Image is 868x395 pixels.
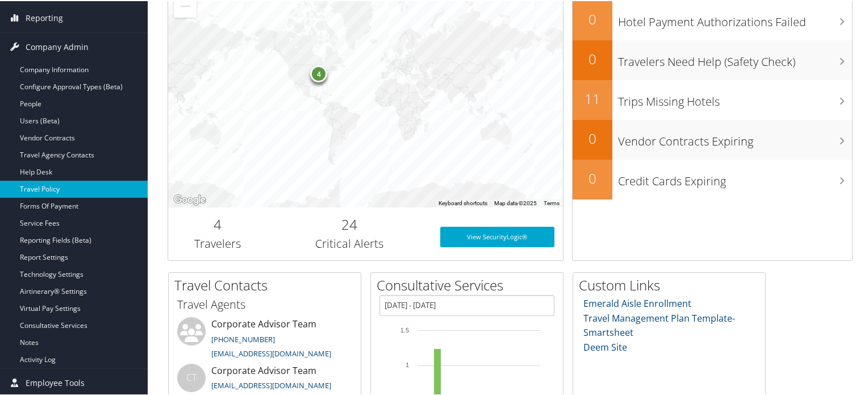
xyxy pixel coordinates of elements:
[579,275,765,294] h2: Custom Links
[583,340,627,352] a: Deem Site
[26,32,89,60] span: Company Admin
[276,214,423,233] h2: 24
[544,199,560,205] a: Terms (opens in new tab)
[573,88,612,107] h2: 11
[439,198,487,206] button: Keyboard shortcuts
[174,275,361,294] h2: Travel Contacts
[583,311,735,338] a: Travel Management Plan Template- Smartsheet
[440,226,555,246] a: View SecurityLogic®
[177,296,352,311] h3: Travel Agents
[211,379,331,389] a: [EMAIL_ADDRESS][DOMAIN_NAME]
[573,48,612,68] h2: 0
[276,235,423,251] h3: Critical Alerts
[618,87,852,109] h3: Trips Missing Hotels
[618,47,852,69] h3: Travelers Need Help (Safety Check)
[26,3,63,31] span: Reporting
[573,79,852,119] a: 11Trips Missing Hotels
[172,316,358,363] li: Corporate Advisor Team
[310,64,327,81] div: 4
[618,127,852,148] h3: Vendor Contracts Expiring
[573,39,852,79] a: 0Travelers Need Help (Safety Check)
[573,128,612,147] h2: 0
[211,333,275,343] a: [PHONE_NUMBER]
[494,199,537,205] span: Map data ©2025
[618,167,852,188] h3: Credit Cards Expiring
[583,296,691,309] a: Emerald Aisle Enrollment
[618,7,852,29] h3: Hotel Payment Authorizations Failed
[171,192,208,206] a: Open this area in Google Maps (opens a new window)
[573,119,852,159] a: 0Vendor Contracts Expiring
[573,159,852,198] a: 0Credit Cards Expiring
[177,363,206,391] div: CT
[177,214,258,233] h2: 4
[406,360,409,367] tspan: 1
[573,168,612,187] h2: 0
[400,326,409,332] tspan: 1.5
[573,9,612,28] h2: 0
[171,192,208,206] img: Google
[377,275,563,294] h2: Consultative Services
[211,347,331,357] a: [EMAIL_ADDRESS][DOMAIN_NAME]
[177,235,258,251] h3: Travelers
